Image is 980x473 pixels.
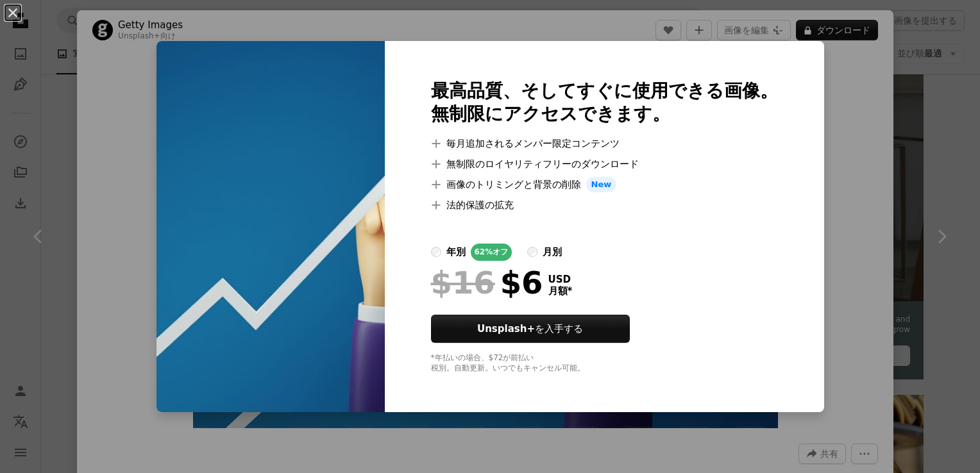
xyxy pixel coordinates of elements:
[431,177,778,192] li: 画像のトリミングと背景の削除
[586,177,617,192] span: New
[527,247,537,257] input: 月別
[446,244,466,260] div: 年別
[431,197,778,213] li: 法的保護の拡充
[431,266,495,299] span: $16
[431,79,778,126] h2: 最高品質、そしてすぐに使用できる画像。 無制限にアクセスできます。
[431,315,630,343] button: Unsplash+を入手する
[548,274,573,285] span: USD
[543,244,562,260] div: 月別
[431,353,778,374] div: *年払いの場合、 $72 が前払い 税別。自動更新。いつでもキャンセル可能。
[471,244,512,261] div: 62% オフ
[477,323,535,335] strong: Unsplash+
[431,136,778,151] li: 毎月追加されるメンバー限定コンテンツ
[431,247,441,257] input: 年別62%オフ
[431,266,543,299] div: $6
[156,41,385,412] img: premium_photo-1682309580199-12b830e35008
[431,156,778,172] li: 無制限のロイヤリティフリーのダウンロード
